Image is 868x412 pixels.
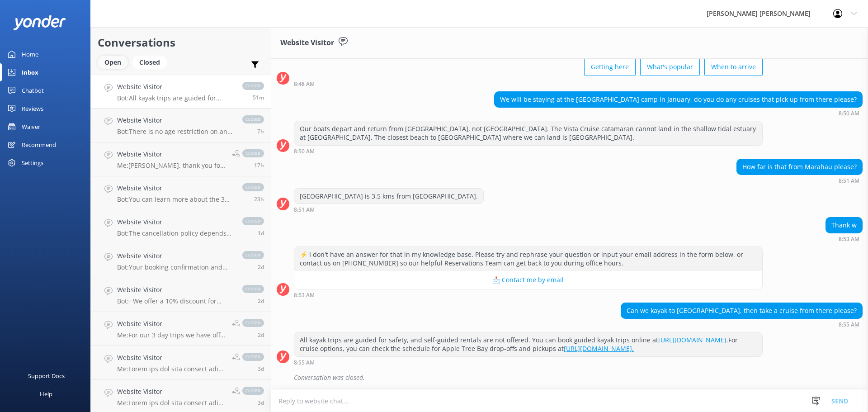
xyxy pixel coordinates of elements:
span: closed [242,82,264,90]
div: ⚡ I don't have an answer for that in my knowledge base. Please try and rephrase your question or ... [294,247,762,271]
a: Website VisitorBot:You can learn more about the 3 Day Explorer Pass and book it by visiting [URL]... [91,176,271,210]
div: 08:51am 19-Aug-2025 (UTC +12:00) Pacific/Auckland [294,206,484,213]
span: 06:01am 17-Aug-2025 (UTC +12:00) Pacific/Auckland [258,263,264,271]
p: Bot: All kayak trips are guided for safety, and self-guided rentals are not offered. You can book... [117,94,233,102]
div: Waiver [22,118,40,136]
span: closed [242,353,264,361]
div: Can we kayak to [GEOGRAPHIC_DATA], then take a cruise from there please? [621,303,862,318]
h4: Website Visitor [117,251,233,261]
a: Open [98,57,132,67]
span: 02:40am 19-Aug-2025 (UTC +12:00) Pacific/Auckland [257,128,264,135]
span: 02:50pm 16-Aug-2025 (UTC +12:00) Pacific/Auckland [258,331,264,339]
a: [URL][DOMAIN_NAME]. [658,336,728,344]
div: 08:53am 19-Aug-2025 (UTC +12:00) Pacific/Auckland [826,236,863,242]
div: Thank w [826,218,862,233]
div: 08:51am 19-Aug-2025 (UTC +12:00) Pacific/Auckland [736,177,863,184]
div: Home [22,45,38,63]
h4: Website Visitor [117,115,233,125]
span: closed [242,115,264,123]
span: closed [242,387,264,395]
h2: Conversations [98,34,264,51]
a: Website VisitorBot:There is no age restriction on any of our walking or boat trips. If you want a... [91,109,271,142]
div: Support Docs [28,367,65,385]
img: yonder-white-logo.png [14,15,66,30]
h4: Website Visitor [117,149,225,159]
h4: Website Visitor [117,387,225,397]
div: Settings [22,154,43,172]
strong: 8:48 AM [294,81,315,87]
div: Reviews [22,99,43,118]
a: Website VisitorMe:Lorem ips dol sita consect adipi elitseddoeius te inc Utla Etdolo Magnaali Enim... [91,346,271,380]
button: 📩 Contact me by email [294,271,762,289]
a: Website VisitorMe:[PERSON_NAME], thank you for your inquiry. No there are no nude beaches in the ... [91,142,271,176]
div: 08:50am 19-Aug-2025 (UTC +12:00) Pacific/Auckland [494,110,863,116]
strong: 8:50 AM [839,111,859,116]
h4: Website Visitor [117,217,233,227]
strong: 8:51 AM [839,178,859,184]
strong: 8:50 AM [294,149,315,154]
span: 08:55am 19-Aug-2025 (UTC +12:00) Pacific/Auckland [253,94,264,101]
div: All kayak trips are guided for safety, and self-guided rentals are not offered. You can book guid... [294,332,762,356]
p: Bot: Your booking confirmation and receipt may take up to 30 minutes to reach your email inbox. C... [117,263,233,271]
div: 08:55am 19-Aug-2025 (UTC +12:00) Pacific/Auckland [621,321,863,327]
div: 08:48am 19-Aug-2025 (UTC +12:00) Pacific/Auckland [294,81,763,87]
p: Me: Lorem ips dol sita consect adipi elitseddoeius te inc Utla Etdolo Magnaali Enim. Admi veni qu... [117,399,225,407]
span: 10:38am 15-Aug-2025 (UTC +12:00) Pacific/Auckland [258,399,264,407]
div: Our boats depart and return from [GEOGRAPHIC_DATA], not [GEOGRAPHIC_DATA]. The Vista Cruise catam... [294,121,762,145]
button: Getting here [584,58,636,76]
strong: 8:53 AM [294,293,315,298]
strong: 8:51 AM [294,207,315,213]
span: 10:19am 18-Aug-2025 (UTC +12:00) Pacific/Auckland [254,195,264,203]
div: Closed [132,56,167,69]
p: Bot: You can learn more about the 3 Day Explorer Pass and book it by visiting [URL][DOMAIN_NAME].... [117,195,233,204]
button: When to arrive [704,58,763,76]
a: Website VisitorBot:- We offer a 10% discount for travellers with any valid senior's card, or if y... [91,278,271,312]
span: 04:08pm 16-Aug-2025 (UTC +12:00) Pacific/Auckland [258,297,264,305]
h4: Website Visitor [117,285,233,295]
h4: Website Visitor [117,319,225,329]
strong: 8:53 AM [839,237,859,242]
a: [URL][DOMAIN_NAME]. [564,344,634,353]
p: Me: For our 3 day trips we have off site parking, please email us with the details once you have ... [117,331,225,339]
div: How far is that from Marahau please? [737,159,862,175]
strong: 8:55 AM [294,360,315,365]
span: closed [242,183,264,191]
div: Help [40,385,52,403]
h3: Website Visitor [280,37,334,49]
a: Website VisitorBot:All kayak trips are guided for safety, and self-guided rentals are not offered... [91,75,271,109]
span: 07:09pm 17-Aug-2025 (UTC +12:00) Pacific/Auckland [258,229,264,237]
span: closed [242,285,264,293]
div: We will be staying at the [GEOGRAPHIC_DATA] camp in January, do you do any cruises that pick up f... [495,92,862,107]
p: Bot: - We offer a 10% discount for travellers with any valid senior's card, or if you can prove y... [117,297,233,305]
div: 08:53am 19-Aug-2025 (UTC +12:00) Pacific/Auckland [294,292,763,298]
span: 04:27pm 18-Aug-2025 (UTC +12:00) Pacific/Auckland [254,161,264,169]
div: [GEOGRAPHIC_DATA] is 3.5 kms from [GEOGRAPHIC_DATA]. [294,189,483,204]
span: closed [242,149,264,157]
div: Conversation was closed. [294,370,863,385]
h4: Website Visitor [117,353,225,363]
p: Me: [PERSON_NAME], thank you for your inquiry. No there are no nude beaches in the [PERSON_NAME][... [117,161,225,170]
span: 10:39am 15-Aug-2025 (UTC +12:00) Pacific/Auckland [258,365,264,373]
div: 08:55am 19-Aug-2025 (UTC +12:00) Pacific/Auckland [294,359,763,365]
p: Me: Lorem ips dol sita consect adipi elitseddoeius te inc Utla Etdolo Magnaali Enim. Adm ve qui n... [117,365,225,373]
strong: 8:55 AM [839,322,859,327]
p: Bot: The cancellation policy depends on the type of trip you are on. On the rare occasion that a ... [117,229,233,237]
span: closed [242,319,264,327]
div: 08:50am 19-Aug-2025 (UTC +12:00) Pacific/Auckland [294,148,763,154]
span: closed [242,251,264,259]
h4: Website Visitor [117,82,233,92]
button: What's popular [640,58,700,76]
div: Chatbot [22,81,44,99]
a: Website VisitorBot:The cancellation policy depends on the type of trip you are on. On the rare oc... [91,210,271,244]
span: closed [242,217,264,225]
h4: Website Visitor [117,183,233,193]
div: Inbox [22,63,38,81]
div: Recommend [22,136,56,154]
a: Website VisitorBot:Your booking confirmation and receipt may take up to 30 minutes to reach your ... [91,244,271,278]
div: Open [98,56,128,69]
p: Bot: There is no age restriction on any of our walking or boat trips. If you want an infant's lif... [117,128,233,136]
div: 2025-08-18T21:20:04.121 [277,370,863,385]
a: Website VisitorMe:For our 3 day trips we have off site parking, please email us with the details ... [91,312,271,346]
a: Closed [132,57,171,67]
